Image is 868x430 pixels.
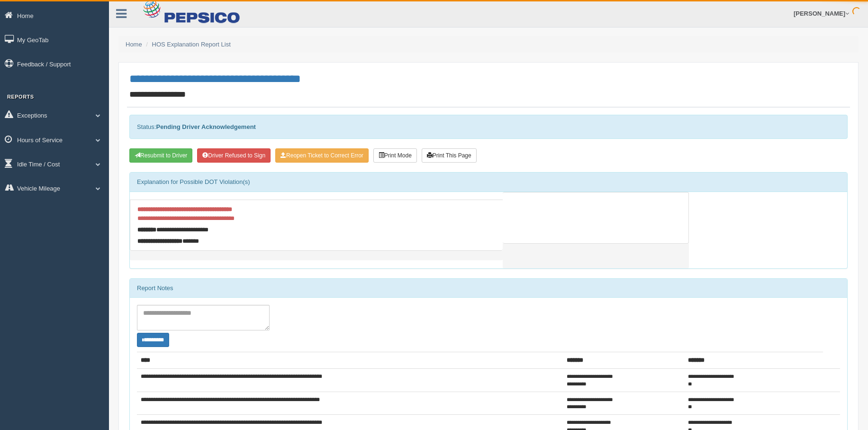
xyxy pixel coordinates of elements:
button: Driver Refused to Sign [197,148,271,163]
button: Resubmit To Driver [129,148,192,163]
a: Home [126,41,142,48]
button: Change Filter Options [137,333,169,347]
button: Print This Page [422,148,477,163]
strong: Pending Driver Acknowledgement [156,123,255,130]
div: Report Notes [130,279,847,298]
div: Status: [129,115,848,139]
a: HOS Explanation Report List [152,41,231,48]
button: Print Mode [373,148,417,163]
button: Reopen Ticket [275,148,369,163]
div: Explanation for Possible DOT Violation(s) [130,173,847,192]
